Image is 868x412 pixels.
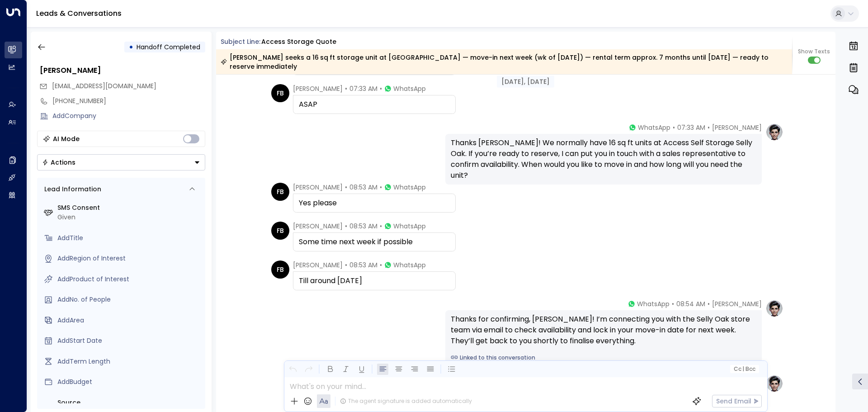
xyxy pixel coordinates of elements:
[36,8,122,19] a: Leads & Conversations
[293,183,343,192] span: [PERSON_NAME]
[380,84,382,93] span: •
[299,237,450,247] div: Some time next week if possible
[57,233,202,243] div: AddTitle
[271,222,289,240] div: FB
[451,137,756,181] div: Thanks [PERSON_NAME]! We normally have 16 sq ft units at Access Self Storage Selly Oak. If you’re...
[303,364,314,375] button: Redo
[712,123,762,132] span: [PERSON_NAME]
[672,299,674,308] span: •
[677,123,705,132] span: 07:33 AM
[57,213,202,222] div: Given
[52,96,205,106] div: [PHONE_NUMBER]
[42,158,75,166] div: Actions
[733,366,755,372] span: Cc Bcc
[393,183,426,192] span: WhatsApp
[53,134,80,143] div: AI Mode
[349,222,377,231] span: 08:53 AM
[345,84,347,93] span: •
[451,314,756,346] div: Thanks for confirming, [PERSON_NAME]! I’m connecting you with the Selly Oak store team via email ...
[765,374,783,393] img: profile-logo.png
[673,123,675,132] span: •
[349,183,377,192] span: 08:53 AM
[497,76,554,87] div: [DATE], [DATE]
[299,275,450,286] div: Till around [DATE]
[730,365,759,374] button: Cc|Bcc
[349,84,377,93] span: 07:33 AM
[37,154,205,170] div: Button group with a nested menu
[676,299,705,308] span: 08:54 AM
[129,39,133,55] div: •
[52,111,205,121] div: AddCompany
[708,123,710,132] span: •
[637,299,670,308] span: WhatsApp
[57,316,202,325] div: AddArea
[57,377,202,387] div: AddBudget
[271,260,289,279] div: FB
[287,364,298,375] button: Undo
[57,295,202,304] div: AddNo. of People
[742,366,744,372] span: |
[41,185,101,194] div: Lead Information
[52,81,156,91] span: faithboaitey@gmail.com
[37,154,205,170] button: Actions
[52,81,156,90] span: [EMAIL_ADDRESS][DOMAIN_NAME]
[299,198,450,208] div: Yes please
[712,299,762,308] span: [PERSON_NAME]
[708,299,710,308] span: •
[57,336,202,346] div: AddStart Date
[393,84,426,93] span: WhatsApp
[765,299,783,317] img: profile-logo.png
[798,47,830,56] span: Show Texts
[40,65,205,76] div: [PERSON_NAME]
[57,398,202,407] label: Source
[221,53,787,71] div: [PERSON_NAME] seeks a 16 sq ft storage unit at [GEOGRAPHIC_DATA] — move-in next week (wk of [DATE...
[638,123,670,132] span: WhatsApp
[57,275,202,284] div: AddProduct of Interest
[271,183,289,201] div: FB
[451,354,756,362] a: Linked to this conversation
[380,183,382,192] span: •
[340,397,472,405] div: The agent signature is added automatically
[345,260,347,270] span: •
[137,43,200,52] span: Handoff Completed
[221,37,260,46] span: Subject Line:
[57,203,202,213] label: SMS Consent
[393,260,426,270] span: WhatsApp
[380,222,382,231] span: •
[345,222,347,231] span: •
[57,357,202,366] div: AddTerm Length
[380,260,382,270] span: •
[765,123,783,141] img: profile-logo.png
[293,84,343,93] span: [PERSON_NAME]
[261,37,336,47] div: Access Storage Quote
[271,84,289,102] div: FB
[293,260,343,270] span: [PERSON_NAME]
[349,260,377,270] span: 08:53 AM
[345,183,347,192] span: •
[299,99,450,110] div: ASAP
[293,222,343,231] span: [PERSON_NAME]
[57,254,202,263] div: AddRegion of Interest
[393,222,426,231] span: WhatsApp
